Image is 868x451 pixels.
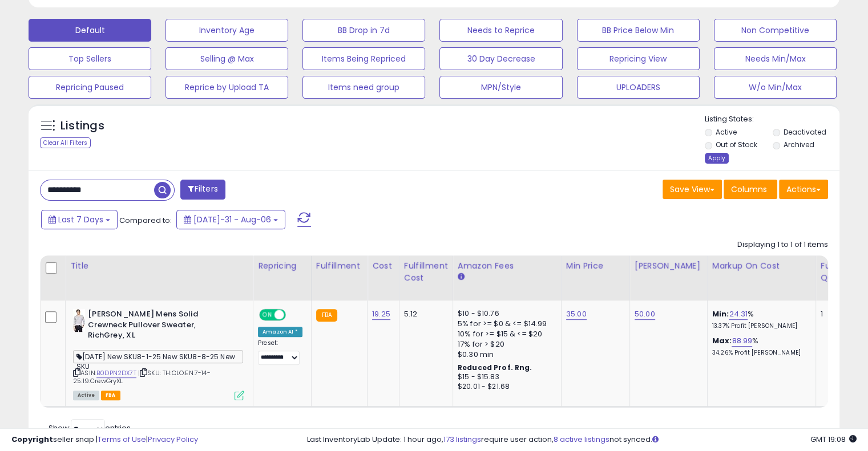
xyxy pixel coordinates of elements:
a: 35.00 [566,308,587,320]
a: 50.00 [635,308,655,320]
p: 13.37% Profit [PERSON_NAME] [712,322,807,330]
span: Last 7 Days [58,214,103,225]
span: | SKU: TH:CLO:EN:7-14-25:19:CrewGryXL [73,368,211,385]
div: Cost [372,260,394,272]
label: Active [716,127,737,137]
div: 1 [821,309,856,319]
h5: Listings [60,118,104,134]
label: Out of Stock [716,140,757,149]
button: Default [29,19,151,42]
span: Compared to: [119,215,172,226]
div: Fulfillment Cost [404,260,448,284]
button: UPLOADERS [577,76,700,99]
label: Deactivated [783,127,826,137]
span: Show: entries [49,422,131,433]
a: 88.99 [732,335,752,347]
span: FBA [101,391,120,400]
button: BB Price Below Min [577,19,700,42]
button: Items need group [302,76,425,99]
button: Last 7 Days [41,210,118,229]
div: 5.12 [404,309,444,319]
div: 17% for > $20 [458,339,552,350]
button: MPN/Style [439,76,562,99]
span: All listings currently available for purchase on Amazon [73,391,99,400]
button: [DATE]-31 - Aug-06 [176,210,285,229]
a: Terms of Use [98,434,146,445]
button: Filters [180,180,225,200]
b: Reduced Prof. Rng. [458,363,532,372]
button: Items Being Repriced [302,47,425,70]
button: Inventory Age [165,19,288,42]
div: Repricing [258,260,306,272]
strong: Copyright [11,434,53,445]
p: 34.26% Profit [PERSON_NAME] [712,349,807,357]
div: 5% for >= $0 & <= $14.99 [458,319,552,329]
p: Listing States: [705,114,839,125]
div: Amazon Fees [458,260,556,272]
span: 2025-08-15 19:08 GMT [810,434,857,445]
span: [DATE]-31 - Aug-06 [193,214,271,225]
div: Last InventoryLab Update: 1 hour ago, require user action, not synced. [307,434,857,445]
div: Fulfillable Quantity [821,260,860,284]
button: 30 Day Decrease [439,47,562,70]
div: [PERSON_NAME] [635,260,703,272]
a: B0DPN2DX7T [96,368,136,378]
span: ON [260,310,274,320]
button: Save View [663,180,722,199]
small: Amazon Fees. [458,272,465,282]
button: Non Competitive [714,19,837,42]
img: 31IYImn9Q7L._SL40_.jpg [73,309,85,332]
div: seller snap | | [11,434,198,445]
span: Columns [731,184,767,195]
div: ASIN: [73,309,244,399]
div: $10 - $10.76 [458,309,552,319]
div: Fulfillment [316,260,362,272]
div: % [712,309,807,330]
div: Preset: [258,339,302,365]
a: 19.25 [372,308,390,320]
div: Amazon AI * [258,327,302,337]
a: 173 listings [443,434,481,445]
a: Privacy Policy [148,434,198,445]
button: Columns [724,180,777,199]
button: Actions [779,180,828,199]
small: FBA [316,309,337,322]
div: $20.01 - $21.68 [458,382,552,392]
a: 24.31 [729,308,748,320]
div: Apply [705,153,729,164]
button: Reprice by Upload TA [165,76,288,99]
th: The percentage added to the cost of goods (COGS) that forms the calculator for Min & Max prices. [707,255,815,300]
div: Clear All Filters [40,137,91,148]
div: Displaying 1 to 1 of 1 items [737,239,828,250]
div: $0.30 min [458,350,552,360]
span: [DATE] New SKU8-1-25 New SKU8-8-25 New SKU [73,350,243,363]
button: Needs Min/Max [714,47,837,70]
div: 10% for >= $15 & <= $20 [458,329,552,339]
button: Repricing View [577,47,700,70]
span: OFF [284,310,302,320]
button: W/o Min/Max [714,76,837,99]
button: BB Drop in 7d [302,19,425,42]
div: % [712,336,807,357]
b: Max: [712,335,732,346]
button: Selling @ Max [165,47,288,70]
button: Repricing Paused [29,76,151,99]
a: 8 active listings [554,434,609,445]
div: Title [70,260,248,272]
div: Markup on Cost [712,260,811,272]
div: Min Price [566,260,625,272]
label: Archived [783,140,814,149]
b: Min: [712,308,729,319]
b: [PERSON_NAME] Mens Solid Crewneck Pullover Sweater, RichGrey, XL [88,309,227,344]
button: Top Sellers [29,47,151,70]
button: Needs to Reprice [439,19,562,42]
div: $15 - $15.83 [458,372,552,382]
